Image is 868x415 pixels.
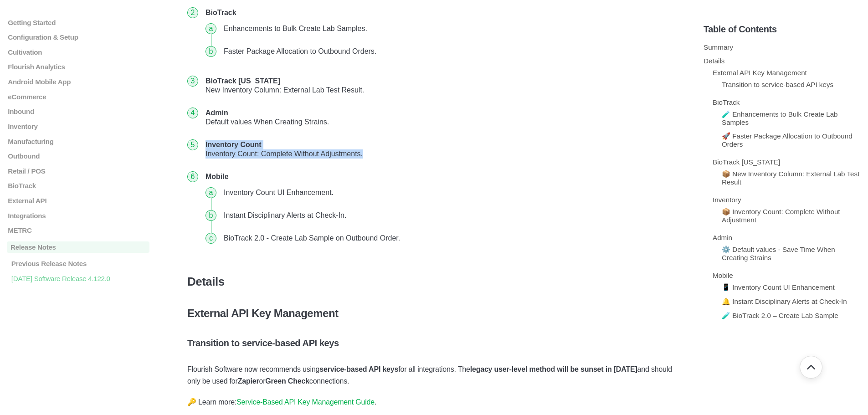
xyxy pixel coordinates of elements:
[713,98,740,106] a: BioTrack
[722,297,847,305] a: 🔔 Instant Disciplinary Alerts at Check-In
[704,24,861,35] h5: Table of Contents
[10,274,149,282] p: [DATE] Software Release 4.122.0
[7,48,149,56] a: Cultivation
[7,123,149,130] a: Inventory
[187,338,681,348] h5: Transition to service-based API keys
[704,9,861,401] section: Table of Contents
[220,227,677,250] li: BioTrack 2.0 - Create Lab Sample on Outbound Order.
[220,40,677,63] li: Faster Package Allocation to Outbound Orders.
[713,158,780,166] a: BioTrack [US_STATE]
[722,132,853,148] a: 🚀 Faster Package Allocation to Outbound Orders
[7,33,149,41] a: Configuration & Setup
[7,226,149,234] a: METRC
[205,77,280,85] strong: BioTrack [US_STATE]
[7,63,149,71] a: Flourish Analytics
[722,208,840,224] a: 📦 Inventory Count: Complete Without Adjustment
[722,312,838,319] a: 🧪 BioTrack 2.0 – Create Lab Sample
[202,133,681,165] li: Inventory Count: Complete Without Adjustments.
[7,260,149,267] a: Previous Release Notes
[187,364,681,387] p: Flourish Software now recommends using for all integrations. The and should only be used for or c...
[220,181,677,204] li: Inventory Count UI Enhancement.
[704,43,733,51] a: Summary
[265,377,309,385] strong: Green Check
[220,204,677,227] li: Instant Disciplinary Alerts at Check-In.
[238,377,259,385] strong: Zapier
[7,211,149,219] a: Integrations
[722,246,835,261] a: ⚙️ Default values - Save Time When Creating Strains
[722,170,859,186] a: 📦 New Inventory Column: External Lab Test Result
[7,92,149,100] a: eCommerce
[205,141,262,149] strong: Inventory Count
[7,108,149,115] a: Inbound
[713,196,741,204] a: Inventory
[7,78,149,86] a: Android Mobile App
[470,365,637,373] strong: legacy user-level method will be sunset in [DATE]
[205,173,229,180] strong: Mobile
[7,167,149,174] a: Retail / POS
[220,17,677,40] li: Enhancements to Bulk Create Lab Samples.
[202,102,681,133] li: Default values When Creating Strains.
[236,398,375,406] a: Service-Based API Key Management Guide
[10,260,149,267] p: Previous Release Notes
[7,182,149,190] a: BioTrack
[187,396,681,408] p: 🔑 Learn more: .
[187,307,681,320] h4: External API Key Management
[7,152,149,160] a: Outbound
[704,57,724,65] a: Details
[7,241,149,253] a: Release Notes
[7,274,149,282] a: [DATE] Software Release 4.122.0
[7,18,149,26] a: Getting Started
[205,9,236,16] strong: BioTrack
[713,272,733,279] a: Mobile
[713,69,807,77] a: External API Key Management
[722,81,833,88] a: Transition to service-based API keys
[722,110,838,126] a: 🧪 Enhancements to Bulk Create Lab Samples
[7,137,149,145] a: Manufacturing
[800,356,822,379] button: Go back to top of document
[7,197,149,205] a: External API
[187,275,681,289] h3: Details
[713,234,732,241] a: Admin
[319,365,398,373] strong: service-based API keys
[205,109,228,117] strong: Admin
[722,283,835,291] a: 📱 Inventory Count UI Enhancement
[202,70,681,102] li: New Inventory Column: External Lab Test Result.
